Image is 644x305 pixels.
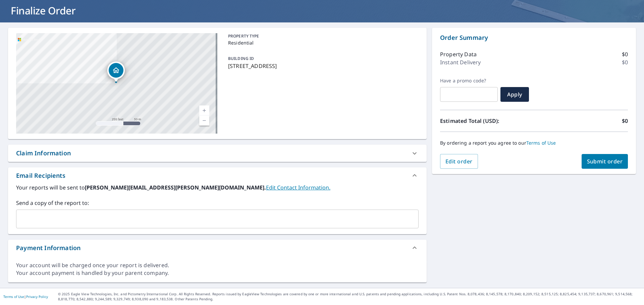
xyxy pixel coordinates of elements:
label: Send a copy of the report to: [16,199,419,207]
a: Current Level 17, Zoom Out [199,116,209,126]
a: EditContactInfo [266,184,330,191]
span: Submit order [587,158,623,165]
p: Property Data [440,50,477,58]
p: Residential [228,39,416,46]
div: Your account will be charged once your report is delivered. [16,261,419,269]
div: Payment Information [16,243,80,252]
button: Submit order [582,154,628,169]
button: Edit order [440,154,478,169]
span: Apply [506,91,524,98]
a: Current Level 17, Zoom In [199,105,209,116]
p: Order Summary [440,33,628,42]
div: Claim Information [8,145,427,162]
div: Your account payment is handled by your parent company. [16,269,419,277]
button: Apply [500,87,529,102]
b: [PERSON_NAME][EMAIL_ADDRESS][PERSON_NAME][DOMAIN_NAME]. [85,184,266,191]
p: | [3,295,48,299]
p: By ordering a report you agree to our [440,140,628,146]
div: Claim Information [16,149,71,158]
div: Email Recipients [8,167,427,183]
p: Estimated Total (USD): [440,117,534,125]
label: Your reports will be sent to [16,183,419,192]
a: Terms of Use [526,140,556,146]
p: [STREET_ADDRESS] [228,62,416,70]
span: Edit order [445,158,473,165]
p: $0 [622,50,628,58]
a: Privacy Policy [26,294,48,299]
div: Payment Information [8,240,427,256]
p: $0 [622,58,628,66]
a: Terms of Use [3,294,24,299]
div: Email Recipients [16,171,65,180]
p: PROPERTY TYPE [228,33,416,39]
label: Have a promo code? [440,78,498,84]
p: BUILDING ID [228,56,254,61]
div: Dropped pin, building 1, Residential property, 537 Mountainbrook Dr King, NC 27021 [107,62,125,82]
p: $0 [622,117,628,125]
h1: Finalize Order [8,4,636,17]
p: Instant Delivery [440,58,481,66]
p: © 2025 Eagle View Technologies, Inc. and Pictometry International Corp. All Rights Reserved. Repo... [58,292,641,302]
